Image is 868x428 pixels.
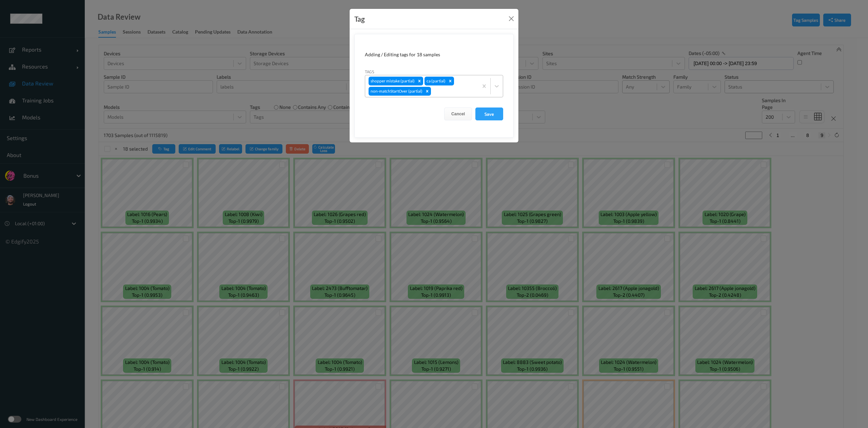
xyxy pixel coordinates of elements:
[475,108,503,120] button: Save
[369,77,416,85] div: shopper mistake (partial)
[369,87,423,96] div: non-matchStartOver (partial)
[423,87,431,96] div: Remove non-matchStartOver (partial)
[416,77,423,85] div: Remove shopper mistake (partial)
[365,69,374,75] label: Tags
[425,77,447,85] div: ca (partial)
[365,51,503,58] div: Adding / Editing tags for 18 samples
[444,108,472,120] button: Cancel
[507,14,516,23] button: Close
[447,77,454,85] div: Remove ca (partial)
[354,14,365,24] div: Tag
